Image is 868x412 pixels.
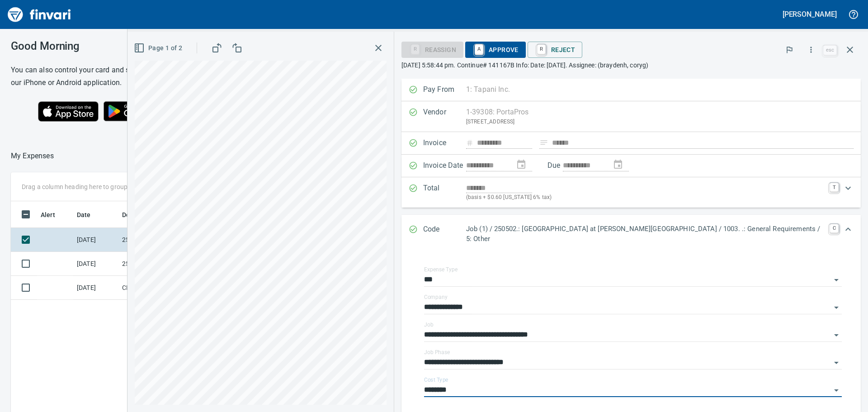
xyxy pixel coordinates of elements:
div: Reassign [401,45,463,53]
label: Expense Type [424,267,458,272]
span: Reject [535,42,575,57]
td: [DATE] [73,276,118,300]
button: Flag [779,40,799,60]
span: Description [122,209,168,220]
button: [PERSON_NAME] [780,7,839,21]
a: esc [823,45,837,55]
button: Open [830,384,843,397]
img: Get it on Google Play [99,96,176,126]
span: Alert [41,209,55,220]
span: Close invoice [821,39,861,61]
td: [DATE] [73,228,118,252]
td: 250502 [118,252,200,276]
p: Total [423,183,466,202]
button: Page 1 of 2 [132,40,186,57]
button: AApprove [465,42,526,58]
td: 250502 [118,228,200,252]
h5: [PERSON_NAME] [783,9,837,19]
p: Drag a column heading here to group the table [22,182,154,191]
a: C [830,224,839,233]
a: A [475,44,483,54]
h6: You can also control your card and submit expenses from our iPhone or Android application. [11,64,203,89]
p: (basis + $0.60 [US_STATE] 6% tax) [466,193,824,202]
h3: Good Morning [11,40,203,52]
a: T [830,183,839,192]
button: More [801,40,821,60]
a: R [537,44,546,54]
span: Date [77,209,91,220]
label: Company [424,294,448,300]
button: RReject [528,42,582,58]
div: Expand [401,215,861,253]
button: Open [830,274,843,286]
button: Open [830,301,843,314]
p: Job (1) / 250502.: [GEOGRAPHIC_DATA] at [PERSON_NAME][GEOGRAPHIC_DATA] / 1003. .: General Require... [466,224,825,244]
p: My Expenses [11,151,54,161]
div: Expand [401,177,861,208]
label: Job [424,322,434,327]
p: Code [423,224,466,244]
span: Approve [472,42,519,57]
button: Open [830,356,843,369]
img: Finvari [5,4,73,25]
nav: breadcrumb [11,151,54,161]
span: Page 1 of 2 [136,43,182,54]
p: [DATE] 5:58:44 pm. Continue# 141167B Info: Date: [DATE]. Assignee: (braydenh, coryg) [401,61,861,70]
span: Alert [41,209,67,220]
td: [DATE] [73,252,118,276]
span: Description [122,209,156,220]
td: CLAIM P694329 [118,276,200,300]
label: Job Phase [424,350,450,355]
label: Cost Type [424,377,448,383]
span: Date [77,209,103,220]
button: Open [830,329,843,341]
img: Download on the App Store [38,101,99,122]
